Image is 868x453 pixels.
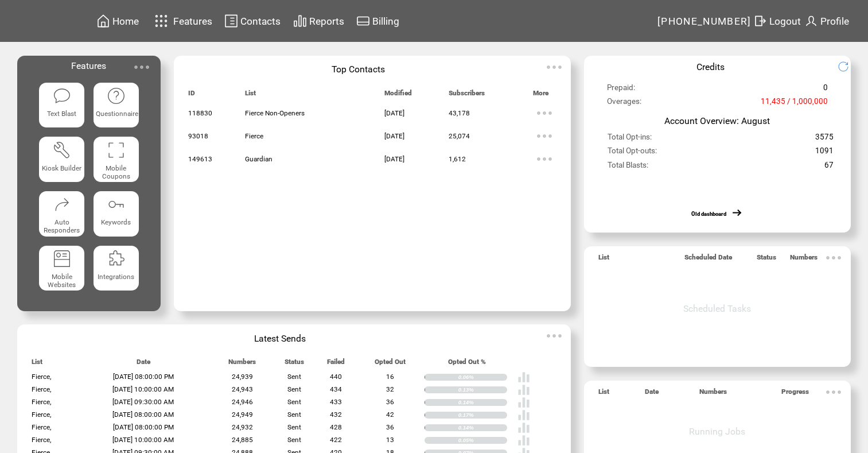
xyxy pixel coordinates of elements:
[757,253,776,266] span: Status
[137,358,150,371] span: Date
[112,16,139,27] span: Home
[188,109,212,117] span: 118830
[820,16,849,27] span: Profile
[285,358,304,371] span: Status
[53,141,71,159] img: tool%201.svg
[645,388,659,401] span: Date
[657,16,752,27] span: [PHONE_NUMBER]
[39,246,84,291] a: Mobile Websites
[449,89,485,102] span: Subscribers
[543,56,566,79] img: ellypsis.svg
[449,109,470,117] span: 43,178
[815,146,834,160] span: 1091
[112,385,174,393] span: [DATE] 10:00:00 AM
[330,436,342,444] span: 422
[53,195,71,214] img: auto-responders.svg
[245,155,273,163] span: Guardian
[608,161,648,175] span: Total Blasts:
[330,385,342,393] span: 434
[32,398,51,406] span: Fierce,
[32,436,51,444] span: Fierce,
[449,132,470,140] span: 25,074
[32,423,51,431] span: Fierce,
[327,358,345,371] span: Failed
[112,398,174,406] span: [DATE] 09:30:00 AM
[517,371,530,384] img: poll%20-%20white.svg
[458,437,507,444] div: 0.05%
[71,60,106,71] span: Features
[384,109,404,117] span: [DATE]
[533,125,556,148] img: ellypsis.svg
[458,374,507,381] div: 0.06%
[44,218,80,234] span: Auto Responders
[458,412,507,419] div: 0.17%
[386,373,394,381] span: 16
[533,102,556,125] img: ellypsis.svg
[691,211,726,217] a: Old dashboard
[39,137,84,182] a: Kiosk Builder
[287,411,301,419] span: Sent
[98,273,134,281] span: Integrations
[107,141,125,159] img: coupons.svg
[232,436,253,444] span: 24,885
[94,246,139,291] a: Integrations
[94,137,139,182] a: Mobile Coupons
[53,249,71,268] img: mobile-websites.svg
[101,218,131,226] span: Keywords
[330,373,342,381] span: 440
[608,133,652,146] span: Total Opt-ins:
[386,436,394,444] span: 13
[240,16,281,27] span: Contacts
[107,195,125,214] img: keywords.svg
[823,83,828,97] span: 0
[838,61,858,72] img: refresh.png
[151,11,172,30] img: features.svg
[53,87,71,105] img: text-blast.svg
[102,164,130,180] span: Mobile Coupons
[790,253,818,266] span: Numbers
[32,411,51,419] span: Fierce,
[330,411,342,419] span: 432
[39,191,84,237] a: Auto Responders
[384,89,412,102] span: Modified
[543,324,566,347] img: ellypsis.svg
[254,333,306,344] span: Latest Sends
[598,388,609,401] span: List
[232,385,253,393] span: 24,943
[384,155,404,163] span: [DATE]
[188,132,208,140] span: 93018
[607,83,635,97] span: Prepaid:
[769,16,801,27] span: Logout
[386,398,394,406] span: 36
[173,16,212,27] span: Features
[824,161,834,175] span: 67
[822,381,845,404] img: ellypsis.svg
[94,83,139,128] a: Questionnaire
[94,191,139,237] a: Keywords
[188,89,195,102] span: ID
[32,373,51,381] span: Fierce,
[598,253,609,266] span: List
[228,358,256,371] span: Numbers
[607,97,641,111] span: Overages:
[815,133,834,146] span: 3575
[781,388,809,401] span: Progress
[39,83,84,128] a: Text Blast
[330,398,342,406] span: 433
[224,14,238,28] img: contacts.svg
[458,386,507,393] div: 0.13%
[293,14,307,28] img: chart.svg
[517,384,530,396] img: poll%20-%20white.svg
[689,426,745,437] span: Running Jobs
[696,61,725,72] span: Credits
[245,132,263,140] span: Fierce
[112,436,174,444] span: [DATE] 10:00:00 AM
[386,411,394,419] span: 42
[107,249,125,268] img: integrations.svg
[32,358,42,371] span: List
[517,421,530,434] img: poll%20-%20white.svg
[355,12,401,30] a: Billing
[803,12,851,30] a: Profile
[287,385,301,393] span: Sent
[683,303,751,314] span: Scheduled Tasks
